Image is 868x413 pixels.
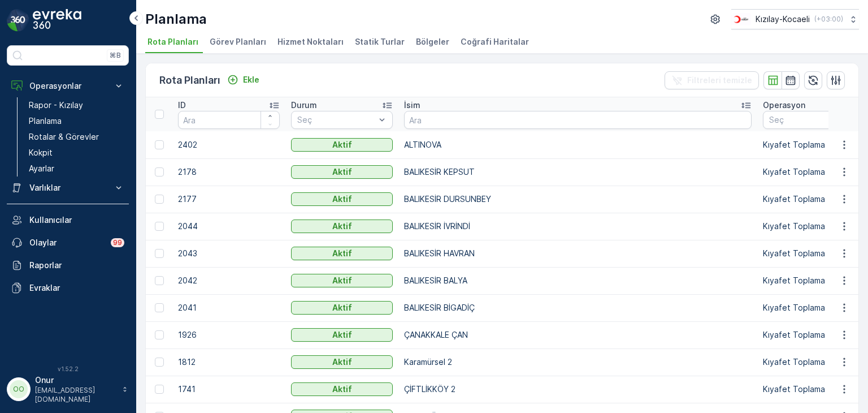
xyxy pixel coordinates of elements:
[404,356,752,368] p: Karamürsel 2
[763,356,865,368] p: Kıyafet Toplama
[29,131,99,143] p: Rotalar & Görevler
[178,221,280,232] p: 2044
[147,36,198,48] span: Rota Planları
[7,75,129,97] button: Operasyonlar
[404,193,752,205] p: BALIKESİR DURSUNBEY
[687,75,752,86] p: Filtreleri temizle
[35,375,116,386] p: Onur
[665,71,759,89] button: Filtreleri temizle
[29,100,83,111] p: Rapor - Kızılay
[33,9,81,32] img: logo_dark-DEwI_e13.png
[291,220,393,233] button: Aktif
[155,330,164,339] div: Toggle Row Selected
[404,275,752,286] p: BALIKESİR BALYA
[332,384,352,395] p: Aktif
[404,111,752,129] input: Ara
[155,249,164,258] div: Toggle Row Selected
[29,115,62,127] p: Planlama
[763,248,865,259] p: Kıyafet Toplama
[763,302,865,313] p: Kıyafet Toplama
[404,166,752,178] p: BALIKESİR KEPSUT
[155,140,164,149] div: Toggle Row Selected
[291,100,317,111] p: Durum
[29,260,124,271] p: Raporlar
[7,277,129,299] a: Evraklar
[155,167,164,177] div: Toggle Row Selected
[29,182,106,193] p: Varlıklar
[29,214,124,226] p: Kullanıcılar
[7,177,129,199] button: Varlıklar
[404,329,752,341] p: ÇANAKKALE ÇAN
[763,193,865,205] p: Kıyafet Toplama
[178,193,280,205] p: 2177
[145,10,207,28] p: Planlama
[155,303,164,312] div: Toggle Row Selected
[24,145,129,161] a: Kokpit
[178,100,186,111] p: ID
[763,384,865,395] p: Kıyafet Toplama
[210,36,266,48] span: Görev Planları
[291,301,393,315] button: Aktif
[7,365,129,372] span: v 1.52.2
[763,221,865,232] p: Kıyafet Toplama
[814,15,843,24] p: ( +03:00 )
[24,113,129,129] a: Planlama
[7,254,129,277] a: Raporlar
[404,139,752,150] p: ALTINOVA
[763,139,865,150] p: Kıyafet Toplama
[10,380,28,398] div: OO
[291,274,393,287] button: Aktif
[178,248,280,259] p: 2043
[223,73,264,87] button: Ekle
[763,329,865,341] p: Kıyafet Toplama
[355,36,405,48] span: Statik Turlar
[178,111,280,129] input: Ara
[332,356,352,368] p: Aktif
[178,329,280,341] p: 1926
[763,166,865,178] p: Kıyafet Toplama
[461,36,529,48] span: Coğrafi Haritalar
[178,384,280,395] p: 1741
[404,221,752,232] p: BALIKESİR İVRİNDİ
[29,282,124,294] p: Evraklar
[155,195,164,204] div: Toggle Row Selected
[277,36,344,48] span: Hizmet Noktaları
[178,275,280,286] p: 2042
[763,275,865,286] p: Kıyafet Toplama
[7,209,129,231] a: Kullanıcılar
[291,192,393,206] button: Aktif
[291,247,393,260] button: Aktif
[155,358,164,367] div: Toggle Row Selected
[110,51,121,60] p: ⌘B
[291,328,393,342] button: Aktif
[178,356,280,368] p: 1812
[404,248,752,259] p: BALIKESİR HAVRAN
[763,100,805,111] p: Operasyon
[332,302,352,313] p: Aktif
[24,97,129,113] a: Rapor - Kızılay
[178,166,280,178] p: 2178
[332,221,352,232] p: Aktif
[7,9,29,32] img: logo
[332,275,352,286] p: Aktif
[291,138,393,152] button: Aktif
[35,386,116,404] p: [EMAIL_ADDRESS][DOMAIN_NAME]
[416,36,449,48] span: Bölgeler
[297,114,375,126] p: Seç
[291,355,393,369] button: Aktif
[24,129,129,145] a: Rotalar & Görevler
[332,166,352,178] p: Aktif
[155,276,164,285] div: Toggle Row Selected
[332,139,352,150] p: Aktif
[404,302,752,313] p: BALIKESİR BİGADİÇ
[159,72,220,88] p: Rota Planları
[29,237,104,248] p: Olaylar
[29,163,54,174] p: Ayarlar
[731,9,859,29] button: Kızılay-Kocaeli(+03:00)
[7,375,129,404] button: OOOnur[EMAIL_ADDRESS][DOMAIN_NAME]
[178,139,280,150] p: 2402
[291,165,393,179] button: Aktif
[29,80,106,92] p: Operasyonlar
[404,384,752,395] p: ÇİFTLİKKÖY 2
[24,161,129,177] a: Ayarlar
